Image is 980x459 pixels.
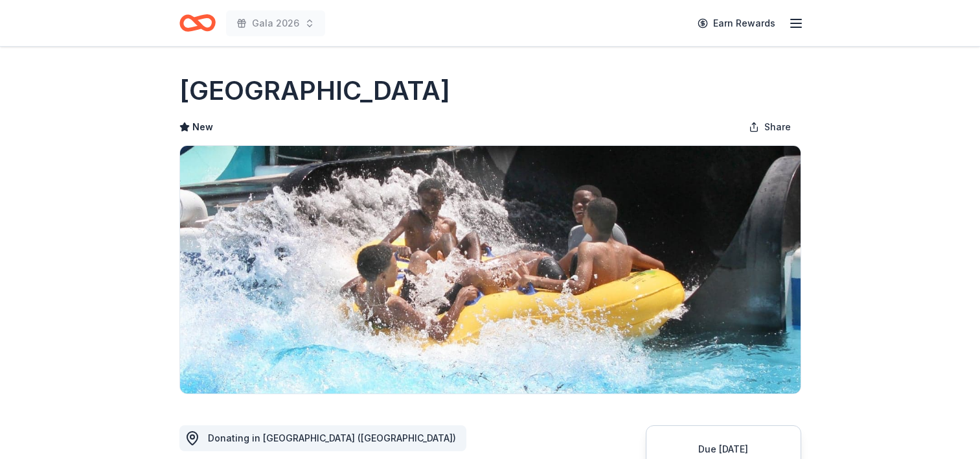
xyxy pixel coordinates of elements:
h1: [GEOGRAPHIC_DATA] [179,73,450,109]
span: New [192,119,213,135]
button: Share [738,114,801,140]
img: Image for Rapids Water Park [180,146,801,394]
span: Donating in [GEOGRAPHIC_DATA] ([GEOGRAPHIC_DATA]) [208,432,456,443]
a: Earn Rewards [690,12,783,35]
button: Gala 2026 [226,10,325,36]
a: Home [179,8,216,38]
span: Gala 2026 [252,16,299,31]
span: Share [764,119,791,135]
div: Due [DATE] [662,441,785,457]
